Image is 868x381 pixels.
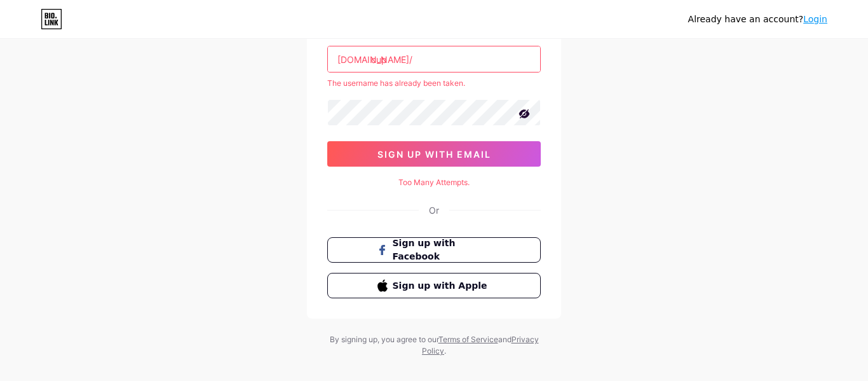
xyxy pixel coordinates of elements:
span: sign up with email [377,149,491,160]
button: Sign up with Facebook [327,237,541,263]
button: Sign up with Apple [327,273,541,298]
div: By signing up, you agree to our and . [326,334,542,357]
div: Already have an account? [688,13,827,26]
span: Sign up with Facebook [393,237,491,263]
a: Login [803,14,827,24]
span: Sign up with Apple [393,279,491,293]
a: Terms of Service [438,335,498,344]
div: Too Many Attempts. [327,177,541,188]
div: The username has already been taken. [327,78,541,89]
div: [DOMAIN_NAME]/ [337,53,412,66]
input: username [328,46,540,72]
button: sign up with email [327,141,541,167]
div: Or [429,204,439,217]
